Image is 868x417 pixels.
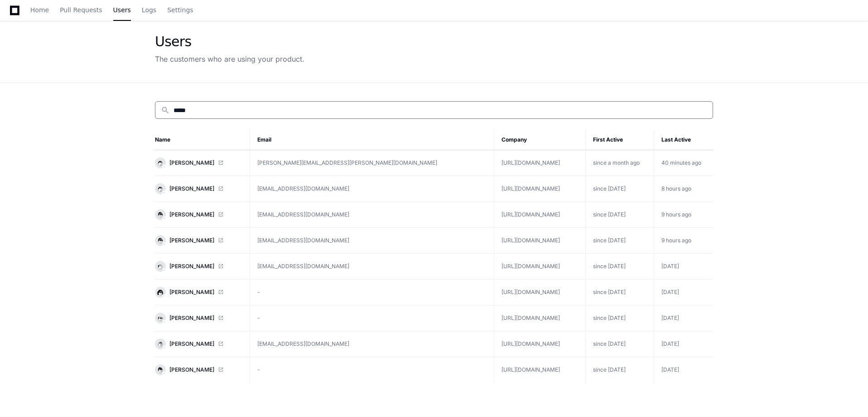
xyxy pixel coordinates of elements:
img: 8.svg [156,158,164,167]
td: since [DATE] [586,176,654,202]
td: [URL][DOMAIN_NAME] [494,228,586,254]
th: Email [250,130,494,150]
span: [PERSON_NAME] [169,185,214,192]
td: [URL][DOMAIN_NAME] [494,176,586,202]
td: since [DATE] [586,254,654,280]
img: 10.svg [156,262,164,270]
span: [PERSON_NAME] [169,237,214,244]
img: 8.svg [156,184,164,193]
span: [PERSON_NAME] [169,211,214,218]
td: since [DATE] [586,202,654,228]
img: 6.svg [156,210,164,219]
a: [PERSON_NAME] [155,235,242,246]
td: - [250,357,494,383]
span: [PERSON_NAME] [169,340,214,348]
td: 9 hours ago [654,202,713,228]
td: [DATE] [654,357,713,383]
img: 13.svg [156,314,164,322]
span: [PERSON_NAME] [169,366,214,373]
td: [DATE] [654,254,713,280]
a: [PERSON_NAME] [155,183,242,194]
td: since a month ago [586,150,654,176]
a: [PERSON_NAME] [155,339,242,349]
span: Users [113,7,131,13]
img: 7.svg [156,339,164,348]
td: [URL][DOMAIN_NAME] [494,150,586,176]
div: The customers who are using your product. [155,54,304,64]
a: [PERSON_NAME] [155,287,242,298]
td: 8 hours ago [654,176,713,202]
a: [PERSON_NAME] [155,364,242,375]
td: since [DATE] [586,280,654,305]
a: [PERSON_NAME] [155,157,242,168]
td: 9 hours ago [654,228,713,254]
td: since [DATE] [586,357,654,383]
td: [EMAIL_ADDRESS][DOMAIN_NAME] [250,331,494,357]
td: 40 minutes ago [654,150,713,176]
img: 12.svg [156,365,164,374]
img: 3.svg [156,288,164,296]
td: [DATE] [654,305,713,331]
th: Name [155,130,250,150]
td: - [250,280,494,305]
td: since [DATE] [586,331,654,357]
td: [EMAIL_ADDRESS][DOMAIN_NAME] [250,176,494,202]
td: [EMAIL_ADDRESS][DOMAIN_NAME] [250,254,494,280]
th: Company [494,130,586,150]
td: [DATE] [654,280,713,305]
td: [EMAIL_ADDRESS][DOMAIN_NAME] [250,228,494,254]
td: [URL][DOMAIN_NAME] [494,331,586,357]
td: [EMAIL_ADDRESS][DOMAIN_NAME] [250,202,494,228]
span: [PERSON_NAME] [169,159,214,167]
span: [PERSON_NAME] [169,314,214,322]
td: since [DATE] [586,228,654,254]
td: [URL][DOMAIN_NAME] [494,202,586,228]
td: [URL][DOMAIN_NAME] [494,254,586,280]
div: Users [155,34,304,50]
th: Last Active [654,130,713,150]
span: Pull Requests [60,7,102,13]
th: First Active [586,130,654,150]
td: - [250,305,494,331]
img: 6.svg [156,236,164,245]
a: [PERSON_NAME] [155,209,242,220]
td: [DATE] [654,331,713,357]
span: [PERSON_NAME] [169,289,214,296]
a: [PERSON_NAME] [155,313,242,324]
a: [PERSON_NAME] [155,261,242,272]
span: Settings [167,7,193,13]
td: [PERSON_NAME][EMAIL_ADDRESS][PERSON_NAME][DOMAIN_NAME] [250,150,494,176]
td: [URL][DOMAIN_NAME] [494,357,586,383]
td: since [DATE] [586,305,654,331]
td: [URL][DOMAIN_NAME] [494,280,586,305]
span: [PERSON_NAME] [169,263,214,270]
span: Home [30,7,49,13]
span: Logs [142,7,156,13]
mat-icon: search [161,106,170,115]
td: [URL][DOMAIN_NAME] [494,305,586,331]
